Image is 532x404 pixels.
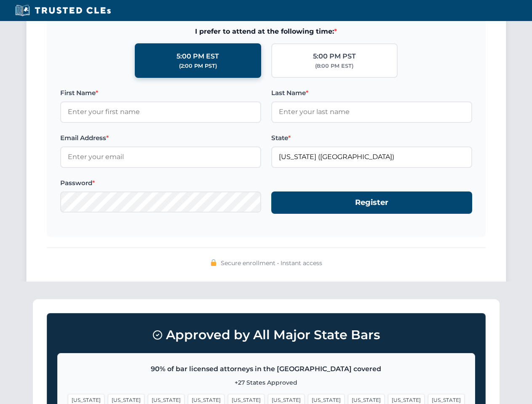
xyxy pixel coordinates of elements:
[60,133,261,143] label: Email Address
[313,51,356,62] div: 5:00 PM PST
[315,62,353,70] div: (8:00 PM EST)
[271,146,472,167] input: Florida (FL)
[60,88,261,98] label: First Name
[60,26,472,37] span: I prefer to attend at the following time:
[13,4,113,17] img: Trusted CLEs
[68,364,465,375] p: 90% of bar licensed attorneys in the [GEOGRAPHIC_DATA] covered
[210,259,217,266] img: 🔒
[60,101,261,122] input: Enter your first name
[271,191,472,214] button: Register
[271,88,472,98] label: Last Name
[60,178,261,188] label: Password
[271,133,472,143] label: State
[176,51,219,62] div: 5:00 PM EST
[271,101,472,122] input: Enter your last name
[60,146,261,167] input: Enter your email
[57,324,475,346] h3: Approved by All Major State Bars
[221,258,322,268] span: Secure enrollment • Instant access
[68,378,465,387] p: +27 States Approved
[179,62,217,70] div: (2:00 PM PST)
